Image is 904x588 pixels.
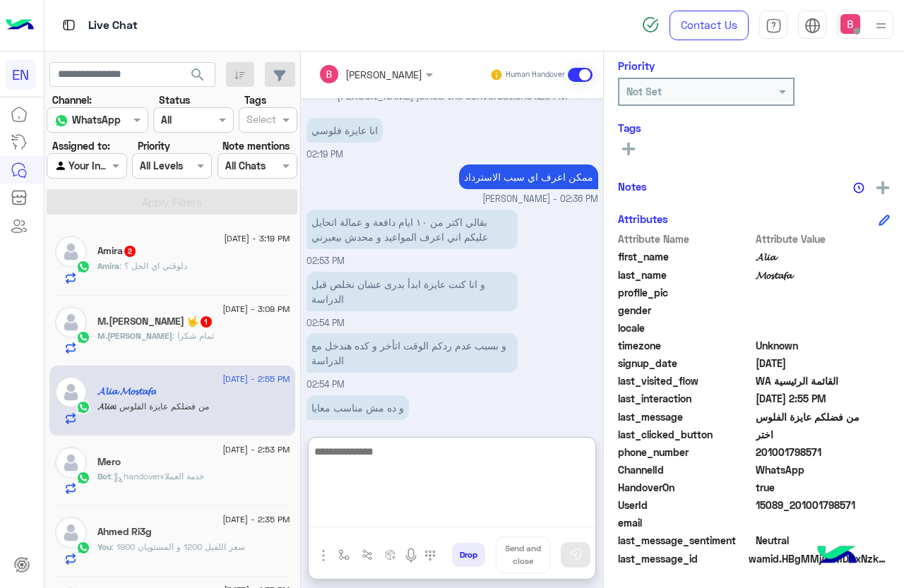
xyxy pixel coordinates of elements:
[618,285,753,300] span: profile_pic
[459,164,598,189] p: 24/8/2025, 2:36 PM
[385,549,396,560] img: create order
[756,268,891,282] span: 𝓜𝓸𝓼𝓽𝓪𝓯𝓪
[97,330,172,341] span: M.[PERSON_NAME]
[618,462,753,477] span: ChannelId
[618,551,746,566] span: last_message_id
[749,551,890,566] span: wamid.HBgMMjAxMDAxNzk4NTcxFQIAEhggNzdFOUYxOUMxNDBEQThFN0M2NUFBNkQ3RDk0Mzk4NDAA
[307,333,518,373] p: 24/8/2025, 2:54 PM
[618,533,753,548] span: last_message_sentiment
[618,180,647,193] h6: Notes
[766,18,782,34] img: tab
[853,182,864,193] img: notes
[496,536,550,573] button: Send and close
[244,112,276,130] div: Select
[55,376,87,408] img: defaultAdmin.png
[222,443,290,456] span: [DATE] - 2:53 PM
[97,401,114,412] span: 𝓐𝓵𝓲𝓪
[97,385,156,397] h5: 𝓐𝓵𝓲𝓪 𝓜𝓸𝓼𝓽𝓪𝓯𝓪
[756,409,891,424] span: من فضلكم عايزة الفلوس
[97,471,111,481] span: Bot
[756,462,891,477] span: 2
[812,532,862,581] img: hulul-logo.png
[159,92,190,107] label: Status
[618,515,753,530] span: email
[76,260,90,274] img: WhatsApp
[111,471,204,481] span: : handoverخدمة العملاء
[756,232,891,246] span: Attribute Value
[618,320,753,335] span: locale
[172,330,214,341] span: تمام شكرا
[307,272,518,311] p: 24/8/2025, 2:54 PM
[222,138,290,153] label: Note mentions
[618,356,753,371] span: signup_date
[756,373,891,388] span: WA القائمة الرئيسية
[224,232,290,245] span: [DATE] - 3:19 PM
[307,318,345,328] span: 02:54 PM
[618,303,753,318] span: gender
[55,236,87,268] img: defaultAdmin.png
[618,59,655,72] h6: Priority
[618,373,753,388] span: last_visited_flow
[618,121,890,134] h6: Tags
[756,391,891,406] span: 2025-08-24T11:55:23.557Z
[307,118,383,143] p: 24/8/2025, 2:19 PM
[756,356,891,371] span: 2025-08-23T18:24:40.941Z
[338,549,350,560] img: select flow
[642,16,659,33] img: spinner
[97,260,119,271] span: Amira
[47,189,297,215] button: Apply Filters
[76,330,90,344] img: WhatsApp
[6,59,36,90] div: EN
[618,212,668,225] h6: Attributes
[840,14,860,34] img: userImage
[618,445,753,460] span: phone_number
[307,149,343,160] span: 02:19 PM
[97,316,213,328] h5: M.A.Shokr 🤟
[759,11,787,40] a: tab
[138,138,170,153] label: Priority
[482,193,598,206] span: [PERSON_NAME] - 02:36 PM
[424,550,436,561] img: make a call
[618,498,753,512] span: UserId
[403,547,420,564] img: send voice note
[618,268,753,282] span: last_name
[222,513,290,526] span: [DATE] - 2:35 PM
[756,427,891,442] span: اختر
[55,306,87,338] img: defaultAdmin.png
[97,245,137,257] h5: Amira
[569,548,583,562] img: send message
[670,11,749,40] a: Contact Us
[618,427,753,442] span: last_clicked_button
[618,409,753,424] span: last_message
[114,401,209,412] span: من فضلكم عايزة الفلوس
[112,541,245,552] span: سعر اللفيل 1200 و المستويان 1900
[181,62,215,92] button: search
[756,320,891,335] span: null
[506,69,565,80] small: Human Handover
[97,541,112,552] span: You
[804,18,821,34] img: tab
[618,391,753,406] span: last_interaction
[244,92,266,107] label: Tags
[201,316,212,328] span: 1
[97,456,121,468] h5: Mero
[618,480,753,495] span: HandoverOn
[876,181,889,194] img: add
[222,373,290,385] span: [DATE] - 2:55 PM
[307,395,409,420] p: 24/8/2025, 2:54 PM
[189,66,206,83] span: search
[756,498,891,512] span: 15089_201001798571
[756,445,891,460] span: 201001798571
[307,379,345,390] span: 02:54 PM
[756,249,891,264] span: 𝓐𝓵𝓲𝓪
[756,533,891,548] span: 0
[124,246,136,257] span: 2
[756,480,891,495] span: true
[307,256,345,266] span: 02:53 PM
[618,338,753,353] span: timezone
[52,138,110,153] label: Assigned to:
[362,549,373,560] img: Trigger scenario
[756,303,891,318] span: null
[315,547,332,564] img: send attachment
[356,544,379,567] button: Trigger scenario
